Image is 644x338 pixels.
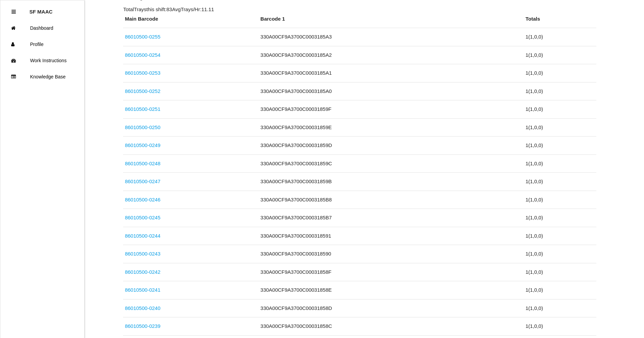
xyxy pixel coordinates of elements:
[524,154,596,173] td: 1 ( 1 , 0 , 0 )
[259,209,524,227] td: 330A00CF9A3700C0003185B7
[259,281,524,299] td: 330A00CF9A3700C00031858E
[0,52,84,69] a: Work Instructions
[125,161,160,166] a: 86010500-0248
[524,15,596,28] th: Totals
[259,173,524,191] td: 330A00CF9A3700C00031859B
[125,233,160,239] a: 86010500-0244
[125,142,160,148] a: 86010500-0249
[524,209,596,227] td: 1 ( 1 , 0 , 0 )
[123,6,596,14] p: Total Trays this shift: 83 Avg Trays /Hr: 11.11
[524,317,596,336] td: 1 ( 1 , 0 , 0 )
[524,245,596,263] td: 1 ( 1 , 0 , 0 )
[125,197,160,202] a: 86010500-0246
[125,52,160,58] a: 86010500-0254
[0,36,84,52] a: Profile
[259,299,524,317] td: 330A00CF9A3700C00031858D
[0,20,84,36] a: Dashboard
[125,106,160,112] a: 86010500-0251
[259,137,524,155] td: 330A00CF9A3700C00031859D
[524,191,596,209] td: 1 ( 1 , 0 , 0 )
[259,263,524,281] td: 330A00CF9A3700C00031858F
[259,191,524,209] td: 330A00CF9A3700C0003185B8
[125,287,160,293] a: 86010500-0241
[11,4,16,20] div: Close
[524,173,596,191] td: 1 ( 1 , 0 , 0 )
[125,88,160,94] a: 86010500-0252
[259,245,524,263] td: 330A00CF9A3700C000318590
[524,299,596,317] td: 1 ( 1 , 0 , 0 )
[29,4,52,15] p: SF MAAC
[123,15,259,28] th: Main Barcode
[125,305,160,311] a: 86010500-0240
[259,15,524,28] th: Barcode 1
[524,137,596,155] td: 1 ( 1 , 0 , 0 )
[125,215,160,220] a: 86010500-0245
[125,34,160,40] a: 86010500-0255
[524,28,596,46] td: 1 ( 1 , 0 , 0 )
[0,69,84,85] a: Knowledge Base
[259,317,524,336] td: 330A00CF9A3700C00031858C
[524,281,596,299] td: 1 ( 1 , 0 , 0 )
[259,46,524,64] td: 330A00CF9A3700C0003185A2
[524,82,596,100] td: 1 ( 1 , 0 , 0 )
[259,154,524,173] td: 330A00CF9A3700C00031859C
[125,70,160,76] a: 86010500-0253
[125,124,160,130] a: 86010500-0250
[259,28,524,46] td: 330A00CF9A3700C0003185A3
[259,64,524,82] td: 330A00CF9A3700C0003185A1
[259,82,524,100] td: 330A00CF9A3700C0003185A0
[524,118,596,137] td: 1 ( 1 , 0 , 0 )
[125,251,160,257] a: 86010500-0243
[524,64,596,82] td: 1 ( 1 , 0 , 0 )
[125,178,160,184] a: 86010500-0247
[524,46,596,64] td: 1 ( 1 , 0 , 0 )
[125,269,160,275] a: 86010500-0242
[524,263,596,281] td: 1 ( 1 , 0 , 0 )
[524,100,596,119] td: 1 ( 1 , 0 , 0 )
[524,227,596,245] td: 1 ( 1 , 0 , 0 )
[259,227,524,245] td: 330A00CF9A3700C000318591
[259,118,524,137] td: 330A00CF9A3700C00031859E
[259,100,524,119] td: 330A00CF9A3700C00031859F
[125,323,160,329] a: 86010500-0239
